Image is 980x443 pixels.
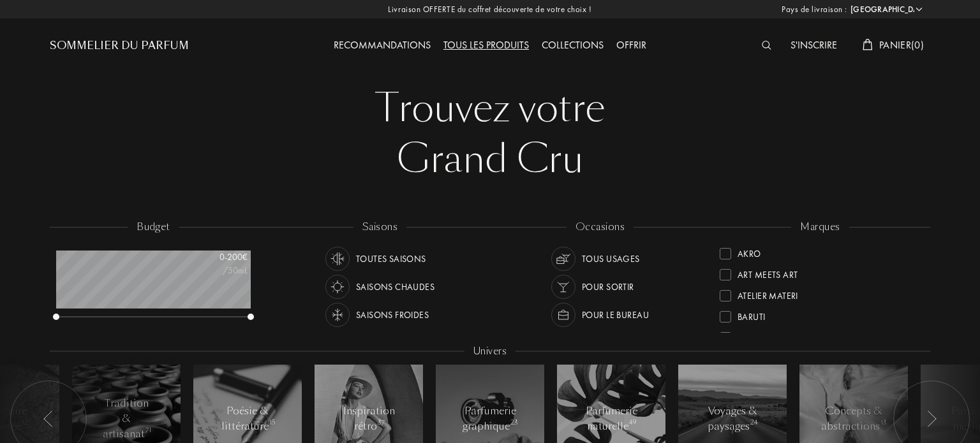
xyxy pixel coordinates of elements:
[59,83,921,134] div: Trouvez votre
[738,243,761,260] div: Akro
[879,38,924,52] span: Panier ( 0 )
[342,403,396,434] div: Inspiration rétro
[738,327,801,344] div: Binet-Papillon
[269,418,275,427] span: 15
[184,264,248,277] div: /50mL
[629,418,636,427] span: 49
[464,344,516,359] div: Univers
[738,285,798,302] div: Atelier Materi
[50,38,189,54] a: Sommelier du Parfum
[706,403,760,434] div: Voyages & paysages
[43,410,54,427] img: arr_left.svg
[353,220,406,235] div: saisons
[762,41,771,50] img: search_icn_white.svg
[582,247,640,271] div: Tous usages
[582,303,649,327] div: Pour le bureau
[750,418,758,427] span: 24
[327,38,437,54] div: Recommandations
[356,275,434,299] div: Saisons chaudes
[378,418,385,427] span: 37
[59,134,921,185] div: Grand Cru
[610,38,653,54] div: Offrir
[738,306,766,323] div: Baruti
[610,38,653,52] a: Offrir
[327,38,437,52] a: Recommandations
[510,418,518,427] span: 23
[329,306,346,324] img: usage_season_cold_white.svg
[554,250,572,268] img: usage_occasion_all_white.svg
[329,250,346,268] img: usage_season_average_white.svg
[535,38,610,52] a: Collections
[437,38,535,54] div: Tous les produits
[356,247,426,271] div: Toutes saisons
[782,3,847,16] span: Pays de livraison :
[863,39,873,50] img: cart_white.svg
[128,220,179,235] div: budget
[463,403,517,434] div: Parfumerie graphique
[784,38,843,54] div: S'inscrire
[554,278,572,296] img: usage_occasion_party_white.svg
[329,278,346,296] img: usage_season_hot_white.svg
[535,38,610,54] div: Collections
[784,38,843,52] a: S'inscrire
[356,303,429,327] div: Saisons froides
[582,275,634,299] div: Pour sortir
[437,38,535,52] a: Tous les produits
[738,264,798,281] div: Art Meets Art
[554,306,572,324] img: usage_occasion_work_white.svg
[926,410,937,427] img: arr_left.svg
[184,251,248,264] div: 0 - 200 €
[584,403,639,434] div: Parfumerie naturelle
[791,220,849,235] div: marques
[567,220,634,235] div: occasions
[221,403,275,434] div: Poésie & littérature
